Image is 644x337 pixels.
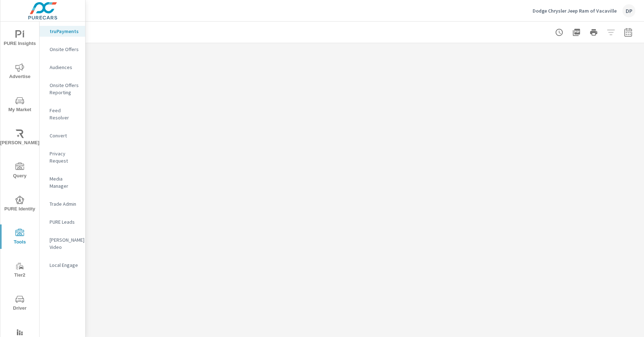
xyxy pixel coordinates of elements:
button: Select Date Range [621,25,635,40]
div: truPayments [40,26,85,37]
p: Convert [50,132,79,139]
button: "Export Report to PDF" [569,25,584,40]
p: Onsite Offers [50,46,79,53]
p: Trade Admin [50,200,79,208]
div: Feed Resolver [40,105,85,123]
span: My Market [3,96,37,114]
span: PURE Identity [3,196,37,213]
div: Convert [40,130,85,141]
div: Privacy Request [40,148,85,166]
span: Tools [3,229,37,246]
p: Local Engage [50,261,79,269]
div: Onsite Offers [40,44,85,55]
span: PURE Insights [3,30,37,48]
div: [PERSON_NAME] Video [40,234,85,252]
span: Driver [3,295,37,313]
span: [PERSON_NAME] [3,129,37,147]
p: Feed Resolver [50,107,79,121]
div: Onsite Offers Reporting [40,80,85,98]
p: [PERSON_NAME] Video [50,236,79,251]
p: Privacy Request [50,150,79,164]
div: Audiences [40,62,85,73]
p: truPayments [50,28,79,35]
div: Media Manager [40,173,85,191]
span: Advertise [3,63,37,81]
div: Local Engage [40,260,85,270]
div: PURE Leads [40,217,85,227]
p: Audiences [50,64,79,71]
div: Trade Admin [40,199,85,209]
p: PURE Leads [50,218,79,226]
p: Dodge Chrysler Jeep Ram of Vacaville [533,8,617,14]
div: DP [622,4,635,17]
p: Onsite Offers Reporting [50,82,79,96]
span: Tier2 [3,262,37,279]
span: Query [3,163,37,180]
button: Print Report [586,25,601,40]
p: Media Manager [50,175,79,190]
